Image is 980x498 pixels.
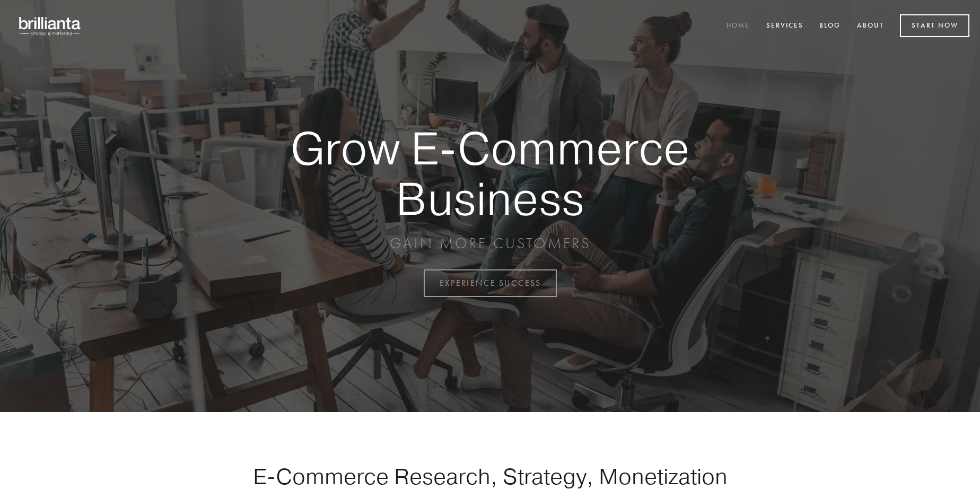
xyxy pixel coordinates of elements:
p: GAIN MORE CUSTOMERS [253,234,727,253]
img: brillianta - research, strategy, marketing [11,11,90,41]
a: EXPERIENCE SUCCESS [424,269,557,297]
a: Services [759,18,810,35]
a: Blog [812,18,847,35]
a: About [850,18,891,35]
a: Start Now [900,14,969,37]
a: Home [720,18,757,35]
strong: Grow E-Commerce Business [253,123,727,223]
h1: E-Commerce Research, Strategy, Monetization [220,463,760,490]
